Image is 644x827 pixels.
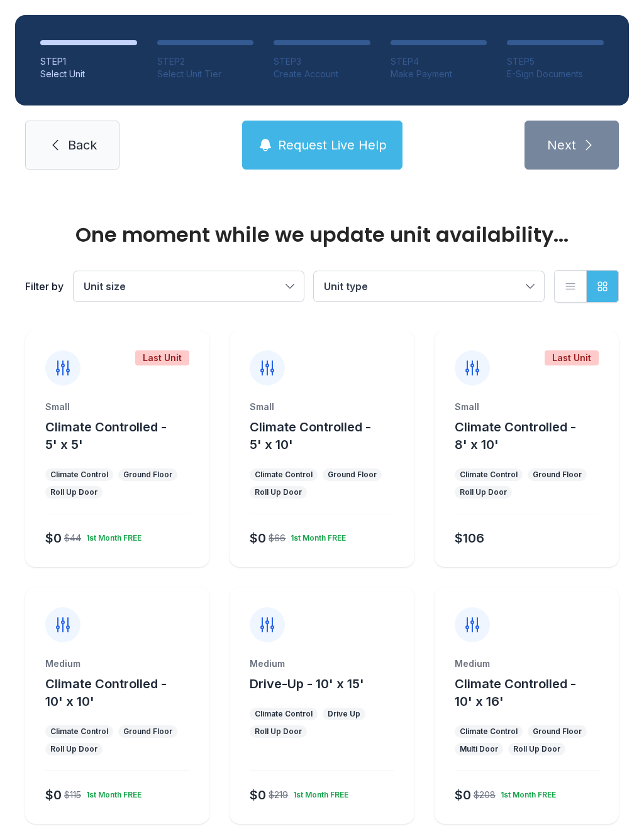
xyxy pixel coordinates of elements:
[496,785,556,800] div: 1st Month FREE
[50,487,97,497] div: Roll Up Door
[455,786,471,804] div: $0
[455,675,614,710] button: Climate Controlled - 10' x 16'
[45,786,62,804] div: $0
[460,727,518,737] div: Climate Control
[250,676,364,691] span: Drive-Up - 10' x 15'
[533,470,582,480] div: Ground Floor
[269,532,286,544] div: $66
[455,529,484,547] div: $106
[460,470,518,480] div: Climate Control
[64,789,81,801] div: $115
[250,419,371,452] span: Climate Controlled - 5' x 10'
[324,280,368,293] span: Unit type
[40,68,137,80] div: Select Unit
[250,418,409,453] button: Climate Controlled - 5' x 10'
[123,727,172,737] div: Ground Floor
[64,532,81,544] div: $44
[507,68,604,80] div: E-Sign Documents
[40,55,137,68] div: STEP 1
[25,225,619,245] div: One moment while we update unit availability...
[255,470,313,480] div: Climate Control
[274,55,370,68] div: STEP 3
[455,419,576,452] span: Climate Controlled - 8' x 10'
[74,271,304,301] button: Unit size
[391,68,487,80] div: Make Payment
[45,401,189,413] div: Small
[123,470,172,480] div: Ground Floor
[286,528,346,543] div: 1st Month FREE
[157,68,254,80] div: Select Unit Tier
[255,709,313,719] div: Climate Control
[474,789,496,801] div: $208
[269,789,288,801] div: $219
[81,528,142,543] div: 1st Month FREE
[507,55,604,68] div: STEP 5
[455,418,614,453] button: Climate Controlled - 8' x 10'
[545,350,599,365] div: Last Unit
[533,727,582,737] div: Ground Floor
[455,676,576,709] span: Climate Controlled - 10' x 16'
[460,487,507,497] div: Roll Up Door
[547,136,576,154] span: Next
[455,401,599,413] div: Small
[25,279,64,294] div: Filter by
[81,785,142,800] div: 1st Month FREE
[50,470,108,480] div: Climate Control
[84,280,126,293] span: Unit size
[460,744,498,754] div: Multi Door
[68,136,97,154] span: Back
[135,350,189,365] div: Last Unit
[455,657,599,670] div: Medium
[255,727,302,737] div: Roll Up Door
[50,744,97,754] div: Roll Up Door
[513,744,560,754] div: Roll Up Door
[45,419,167,452] span: Climate Controlled - 5' x 5'
[314,271,544,301] button: Unit type
[157,55,254,68] div: STEP 2
[391,55,487,68] div: STEP 4
[45,418,204,453] button: Climate Controlled - 5' x 5'
[250,786,266,804] div: $0
[45,675,204,710] button: Climate Controlled - 10' x 10'
[250,675,364,693] button: Drive-Up - 10' x 15'
[250,529,266,547] div: $0
[45,657,189,670] div: Medium
[328,470,377,480] div: Ground Floor
[328,709,360,719] div: Drive Up
[250,401,394,413] div: Small
[45,676,167,709] span: Climate Controlled - 10' x 10'
[255,487,302,497] div: Roll Up Door
[250,657,394,670] div: Medium
[288,785,348,800] div: 1st Month FREE
[274,68,370,80] div: Create Account
[50,727,108,737] div: Climate Control
[45,529,62,547] div: $0
[278,136,387,154] span: Request Live Help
